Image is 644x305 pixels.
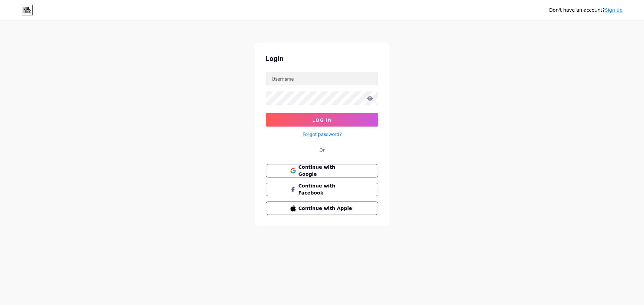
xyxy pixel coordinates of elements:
[319,146,325,153] div: Or
[266,72,378,85] input: Username
[266,54,378,64] div: Login
[266,164,378,177] button: Continue with Google
[266,113,378,127] button: Log In
[299,164,354,178] span: Continue with Google
[549,7,623,14] div: Don't have an account?
[266,202,378,215] button: Continue with Apple
[299,205,354,212] span: Continue with Apple
[299,182,354,197] span: Continue with Facebook
[266,183,378,196] button: Continue with Facebook
[605,7,623,13] a: Sign up
[303,131,342,138] a: Forgot password?
[312,117,332,123] span: Log In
